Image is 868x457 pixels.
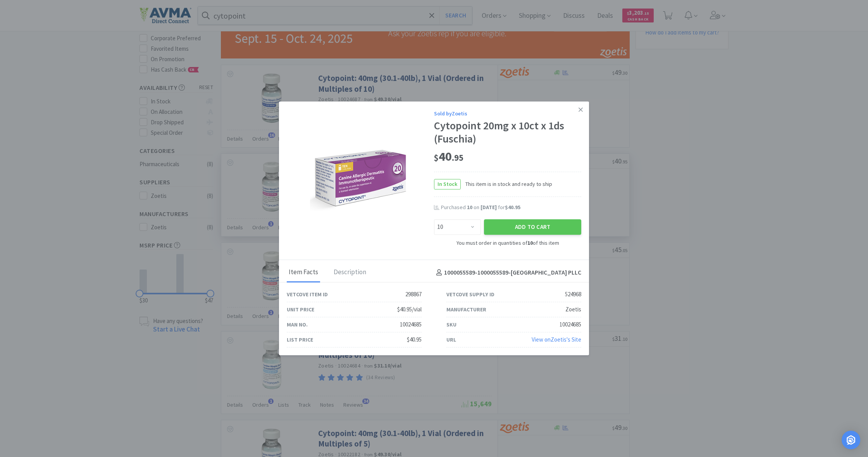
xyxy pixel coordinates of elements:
[527,239,533,246] strong: 10
[532,336,581,344] a: View onZoetis's Site
[405,290,422,299] div: 298867
[467,204,472,211] span: 10
[441,204,581,212] div: Purchased on for
[484,219,581,235] button: Add to Cart
[407,335,422,345] div: $40.95
[287,335,313,344] div: List Price
[434,149,463,164] span: 40
[560,320,581,330] div: 10024685
[434,152,439,163] span: $
[287,320,308,329] div: Man No.
[400,320,422,330] div: 10024685
[434,180,460,189] span: In Stock
[461,180,552,189] span: This item is in stock and ready to ship
[287,305,314,314] div: Unit Price
[446,320,456,329] div: SKU
[433,268,581,278] h4: 1000055589-1000055589 - [GEOGRAPHIC_DATA] PLLC
[434,109,581,118] div: Sold by Zoetis
[446,290,494,299] div: Vetcove Supply ID
[842,431,860,449] div: Open Intercom Messenger
[310,128,411,228] img: 39cef90203794d518db4e981ce7afd39_524968.jpeg
[565,305,581,314] div: Zoetis
[565,290,581,299] div: 524968
[480,204,497,211] span: [DATE]
[332,263,368,282] div: Description
[446,335,456,344] div: URL
[446,305,486,314] div: Manufacturer
[397,305,422,314] div: $40.95/vial
[287,263,320,282] div: Item Facts
[434,239,581,247] div: You must order in quantities of of this item
[505,204,520,211] span: $40.95
[287,290,328,299] div: Vetcove Item ID
[452,152,463,163] span: . 95
[434,120,581,146] div: Cytopoint 20mg x 10ct x 1ds (Fuschia)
